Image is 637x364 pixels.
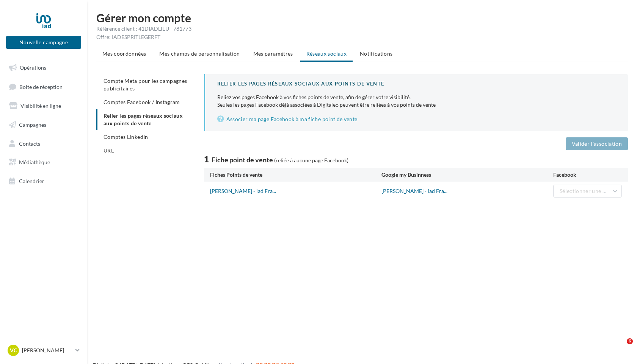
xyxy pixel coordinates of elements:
[104,147,114,154] span: URL
[19,159,50,165] span: Médiathèque
[274,157,348,163] span: (reliée à aucune page Facebook)
[102,50,146,57] span: Mes coordonnées
[20,64,46,71] span: Opérations
[217,93,616,109] p: Seules les pages Facebook déjà associées à Digitaleo peuvent être reliées à vos points de vente
[10,347,17,354] span: VC
[104,78,187,92] span: Compte Meta pour les campagnes publicitaires
[627,338,633,344] span: 6
[5,173,83,189] a: Calendrier
[104,99,180,105] span: Comptes Facebook / Instagram
[210,171,382,179] div: Fiches Points de vente
[204,153,209,165] span: 1
[6,36,81,49] button: Nouvelle campagne
[96,12,628,23] h1: Gérer mon compte
[159,50,240,57] span: Mes champs de personnalisation
[5,117,83,133] a: Campagnes
[5,60,83,76] a: Opérations
[381,188,447,194] a: [PERSON_NAME] - iad Fra...
[96,25,628,33] div: Référence client : 41DIADLIEU - 781773
[5,154,83,170] a: Médiathèque
[6,343,81,358] a: VC [PERSON_NAME]
[611,338,629,356] iframe: Intercom live chat
[381,171,553,179] div: Google my Businness
[553,185,622,198] button: Sélectionner une page
[19,121,46,128] span: Campagnes
[553,171,622,179] div: Facebook
[19,83,63,90] span: Boîte de réception
[104,134,148,140] span: Comptes LinkedIn
[5,98,83,114] a: Visibilité en ligne
[96,33,628,41] div: Offre: IADESPRITLEGERFT
[19,140,40,146] span: Contacts
[5,136,83,152] a: Contacts
[560,188,614,194] span: Sélectionner une page
[360,50,393,57] span: Notifications
[22,347,72,354] p: [PERSON_NAME]
[217,80,616,87] div: Relier les pages réseaux sociaux aux points de vente
[217,115,616,124] a: Associer ma page Facebook à ma fiche point de vente
[20,103,61,109] span: Visibilité en ligne
[217,93,616,101] div: Reliez vos pages Facebook à vos fiches points de vente, afin de gérer votre visibilité.
[212,156,273,164] span: Fiche point de vente
[210,188,276,194] a: [PERSON_NAME] - iad Fra...
[5,79,83,95] a: Boîte de réception
[566,137,628,150] button: Valider l'association
[253,50,293,57] span: Mes paramètres
[19,178,44,184] span: Calendrier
